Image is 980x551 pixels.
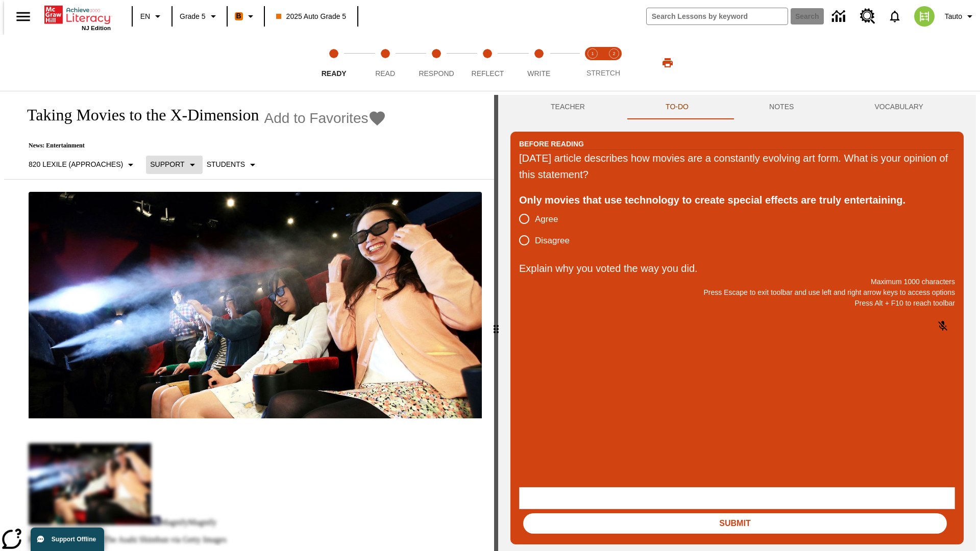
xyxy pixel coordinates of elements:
[176,7,224,26] button: Grade: Grade 5, Select a grade
[472,69,504,78] span: Reflect
[519,138,584,149] h2: Before Reading
[419,69,454,78] span: Respond
[207,159,245,170] p: Students
[834,95,964,119] button: VOCABULARY
[881,3,908,30] a: Notifications
[203,156,263,174] button: Select Student
[578,35,607,91] button: Stretch Read step 1 of 2
[914,6,935,27] img: avatar image
[941,7,980,26] button: Profile/Settings
[150,159,184,170] p: Support
[591,51,594,56] text: 1
[264,109,387,127] button: Add to Favorites - Taking Movies to the X-Dimension
[527,69,550,78] span: Write
[136,7,168,26] button: Language: EN, Select a language
[29,159,123,170] p: 820 Lexile (Approaches)
[523,513,947,534] button: Submit
[8,2,38,32] button: Open side menu
[236,10,241,22] span: B
[44,4,111,31] div: Home
[519,192,955,208] div: Only movies that use technology to create special effects are truly entertaining.
[322,69,347,78] span: Ready
[519,208,578,251] div: poll
[519,150,955,183] div: [DATE] article describes how movies are a constantly evolving art form. What is your opinion of t...
[16,106,259,124] h1: Taking Movies to the X-Dimension
[52,536,96,543] span: Support Offline
[24,156,141,174] button: Select Lexile, 820 Lexile (Approaches)
[519,287,955,298] p: Press Escape to exit toolbar and use left and right arrow keys to access options
[82,25,111,31] span: NJ Edition
[826,3,854,31] a: Data Center
[612,51,615,56] text: 2
[510,95,625,119] button: Teacher
[945,11,962,22] span: Tauto
[908,3,941,30] button: Select a new avatar
[599,35,629,91] button: Stretch Respond step 2 of 2
[4,95,494,546] div: reading
[519,260,955,277] p: Explain why you voted the way you did.
[625,95,729,119] button: TO-DO
[535,213,558,226] span: Agree
[276,11,347,22] span: 2025 Auto Grade 5
[407,35,466,91] button: Respond step 3 of 5
[535,234,570,247] span: Disagree
[264,110,369,127] span: Add to Favorites
[31,528,104,551] button: Support Offline
[510,95,964,119] div: Instructional Panel Tabs
[458,35,517,91] button: Reflect step 4 of 5
[16,142,386,149] p: News: Entertainment
[375,69,395,78] span: Read
[304,35,363,91] button: Ready step 1 of 5
[509,35,569,91] button: Write step 5 of 5
[519,298,955,309] p: Press Alt + F10 to reach toolbar
[4,8,149,17] body: Explain why you voted the way you did. Maximum 1000 characters Press Alt + F10 to reach toolbar P...
[586,69,620,77] span: STRETCH
[355,35,414,91] button: Read step 2 of 5
[231,7,261,26] button: Boost Class color is orange. Change class color
[180,11,206,22] span: Grade 5
[651,54,684,72] button: Print
[729,95,834,119] button: NOTES
[930,314,955,338] button: Click to activate and allow voice recognition
[29,192,482,418] img: Panel in front of the seats sprays water mist to the happy audience at a 4DX-equipped theater.
[140,11,150,22] span: EN
[498,95,976,551] div: activity
[146,156,202,174] button: Scaffolds, Support
[647,8,788,24] input: search field
[854,3,881,30] a: Resource Center, Will open in new tab
[519,277,955,287] p: Maximum 1000 characters
[494,95,498,551] div: Press Enter or Spacebar and then press right and left arrow keys to move the slider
